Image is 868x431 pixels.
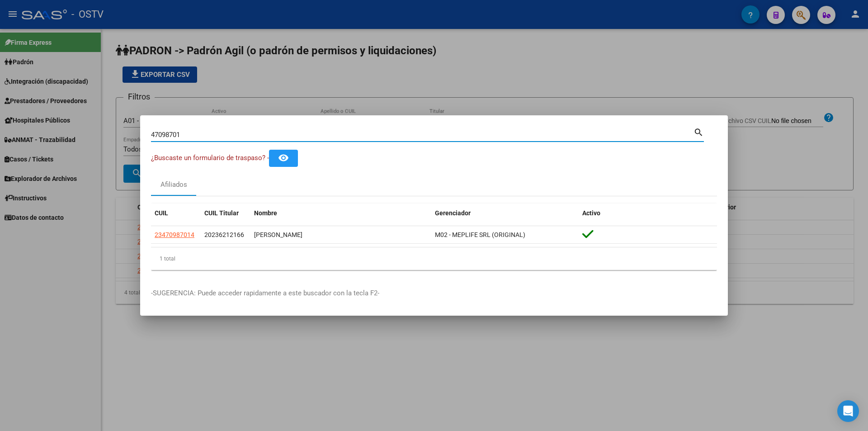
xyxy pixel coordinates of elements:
div: 1 total [151,247,717,270]
span: CUIL [155,209,168,217]
span: 23470987014 [155,231,194,238]
datatable-header-cell: Activo [579,204,717,223]
span: ¿Buscaste un formulario de traspaso? - [151,154,269,162]
mat-icon: remove_red_eye [278,152,289,163]
span: 20236212166 [204,231,244,238]
mat-icon: search [693,126,704,137]
div: Open Intercom Messenger [837,400,859,422]
datatable-header-cell: CUIL [151,204,201,223]
span: Gerenciador [435,209,471,217]
div: Afiliados [160,180,187,190]
p: -SUGERENCIA: Puede acceder rapidamente a este buscador con la tecla F2- [151,288,717,298]
span: Nombre [254,209,277,217]
div: [PERSON_NAME] [254,230,428,240]
span: M02 - MEPLIFE SRL (ORIGINAL) [435,231,525,238]
datatable-header-cell: Gerenciador [431,204,579,223]
span: Activo [582,209,600,217]
datatable-header-cell: CUIL Titular [201,204,250,223]
span: CUIL Titular [204,209,239,217]
datatable-header-cell: Nombre [250,204,431,223]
